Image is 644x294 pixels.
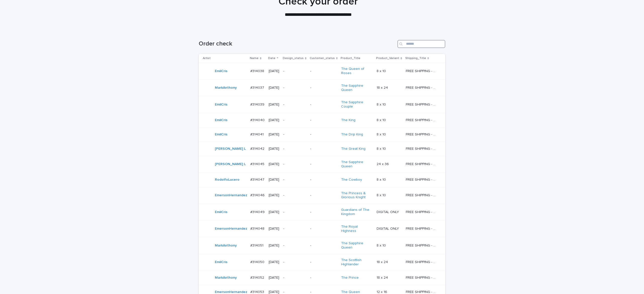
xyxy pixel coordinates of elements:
[199,127,445,141] tr: EmilCris #314041#314041 [DATE]--The Drip King 8 x 108 x 10 FREE SHIPPING - preview in 1-2 busines...
[250,209,266,214] p: #314049
[269,86,279,90] p: [DATE]
[377,102,387,107] p: 8 x 10
[250,56,259,61] p: Name
[283,193,306,198] p: -
[215,178,239,182] a: RodolfoLucero
[283,162,306,166] p: -
[310,162,337,166] p: -
[377,85,389,90] p: 18 x 24
[199,187,445,204] tr: EmersonHernandez #314046#314046 [DATE]--The Princess & Glorious Knight 8 x 108 x 10 FREE SHIPPING...
[215,86,237,90] a: MarkAnthony
[269,260,279,264] p: [DATE]
[250,85,265,90] p: #314037
[377,117,387,122] p: 8 x 10
[377,275,389,280] p: 18 x 24
[310,86,337,90] p: -
[310,147,337,151] p: -
[397,40,445,48] input: Search
[341,191,373,200] a: The Princess & Glorious Knight
[406,242,438,248] p: FREE SHIPPING - preview in 1-2 business days, after your approval delivery will take 5-10 b.d.
[283,69,306,73] p: -
[341,225,373,233] a: The Royal Highness
[377,192,387,198] p: 8 x 10
[406,131,438,137] p: FREE SHIPPING - preview in 1-2 business days, after your approval delivery will take 5-10 b.d.
[310,56,335,61] p: Customer_status
[406,226,438,231] p: FREE SHIPPING - preview in 1-2 business days, after your approval delivery will take 5-10 b.d.
[215,132,227,137] a: EmilCris
[215,69,227,73] a: EmilCris
[376,56,399,61] p: Product_Variant
[341,160,373,169] a: The Sapphire Queen
[341,84,373,92] a: The Sapphire Queen
[310,260,337,264] p: -
[215,243,237,248] a: MarkAnthony
[405,56,426,61] p: Shipping_Title
[406,102,438,107] p: FREE SHIPPING - preview in 1-2 business days, after your approval delivery will take 5-10 b.d.
[310,193,337,198] p: -
[310,178,337,182] p: -
[310,118,337,122] p: -
[406,85,438,90] p: FREE SHIPPING - preview in 1-2 business days, after your approval delivery will take 5-10 b.d.
[377,131,387,137] p: 8 x 10
[310,69,337,73] p: -
[406,192,438,198] p: FREE SHIPPING - preview in 1-2 business days, after your approval delivery will take 5-10 b.d.
[269,210,279,214] p: [DATE]
[215,227,247,231] a: EmersonHernandez
[283,210,306,214] p: -
[283,243,306,248] p: -
[250,117,266,122] p: #314040
[269,103,279,107] p: [DATE]
[268,56,275,61] p: Date
[199,63,445,80] tr: EmilCris #314038#314038 [DATE]--The Queen of Roses 8 x 108 x 10 FREE SHIPPING - preview in 1-2 bu...
[250,226,265,231] p: #314048
[377,68,387,73] p: 8 x 10
[250,102,265,107] p: #314039
[269,118,279,122] p: [DATE]
[250,242,264,248] p: #314051
[283,86,306,90] p: -
[269,162,279,166] p: [DATE]
[341,67,373,75] a: The Queen of Roses
[199,204,445,221] tr: EmilCris #314049#314049 [DATE]--Guardians of The Kingdom DIGITAL ONLYDIGITAL ONLY FREE SHIPPING -...
[377,242,387,248] p: 8 x 10
[215,193,247,198] a: EmersonHernandez
[269,132,279,137] p: [DATE]
[406,146,438,151] p: FREE SHIPPING - preview in 1-2 business days, after your approval delivery will take 5-10 b.d.
[283,132,306,137] p: -
[283,103,306,107] p: -
[215,162,246,166] a: [PERSON_NAME] L
[199,113,445,127] tr: EmilCris #314040#314040 [DATE]--The King 8 x 108 x 10 FREE SHIPPING - preview in 1-2 business day...
[341,147,366,151] a: The Great King
[215,118,227,122] a: EmilCris
[250,192,266,198] p: #314046
[341,100,373,109] a: The Sapphire Couple
[269,178,279,182] p: [DATE]
[283,276,306,280] p: -
[199,220,445,237] tr: EmersonHernandez #314048#314048 [DATE]--The Royal Highness DIGITAL ONLYDIGITAL ONLY FREE SHIPPING...
[283,118,306,122] p: -
[341,241,373,250] a: The Sapphire Queen
[310,276,337,280] p: -
[250,146,265,151] p: #314042
[283,227,306,231] p: -
[341,132,363,137] a: The Drip King
[199,79,445,96] tr: MarkAnthony #314037#314037 [DATE]--The Sapphire Queen 18 x 2418 x 24 FREE SHIPPING - preview in 1...
[199,237,445,254] tr: MarkAnthony #314051#314051 [DATE]--The Sapphire Queen 8 x 108 x 10 FREE SHIPPING - preview in 1-2...
[269,147,279,151] p: [DATE]
[250,161,265,166] p: #314045
[269,193,279,198] p: [DATE]
[203,56,211,61] p: Artist
[283,56,304,61] p: Design_status
[377,161,390,166] p: 24 x 36
[377,226,400,231] p: DIGITAL ONLY
[310,103,337,107] p: -
[341,118,355,122] a: The King
[199,96,445,113] tr: EmilCris #314039#314039 [DATE]--The Sapphire Couple 8 x 108 x 10 FREE SHIPPING - preview in 1-2 b...
[199,40,395,47] h1: Order check
[215,210,227,214] a: EmilCris
[269,69,279,73] p: [DATE]
[215,103,227,107] a: EmilCris
[199,271,445,285] tr: MarkAnthony #314052#314052 [DATE]--The Prince 18 x 2418 x 24 FREE SHIPPING - preview in 1-2 busin...
[250,131,265,137] p: #314041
